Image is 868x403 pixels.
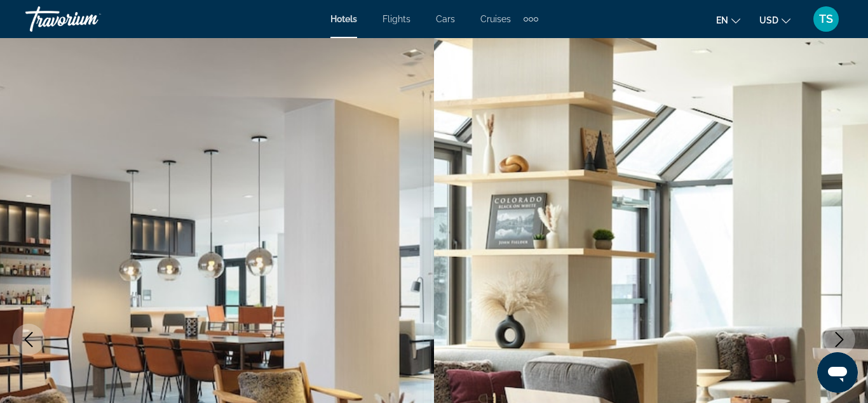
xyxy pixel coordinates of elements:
[824,324,855,355] button: Next image
[13,324,44,355] button: Previous image
[383,14,410,24] a: Flights
[524,9,538,29] button: Extra navigation items
[819,13,833,25] span: TS
[436,14,455,24] a: Cars
[330,14,357,24] a: Hotels
[759,15,778,25] span: USD
[480,14,511,24] a: Cruises
[810,6,843,32] button: User Menu
[817,352,858,393] iframe: Button to launch messaging window
[759,11,790,29] button: Change currency
[25,3,153,36] a: Travorium
[716,15,728,25] span: en
[716,11,740,29] button: Change language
